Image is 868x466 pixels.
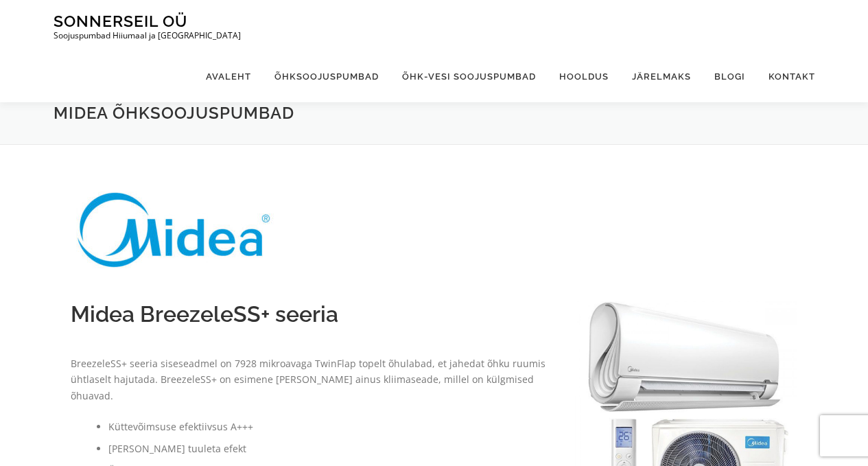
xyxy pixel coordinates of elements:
[108,419,546,435] li: Küttevõimsuse efektiivsus A+++
[548,51,620,102] a: Hooldus
[54,12,187,30] a: Sonnerseil OÜ
[108,441,546,457] li: [PERSON_NAME] tuuleta efekt
[71,301,338,327] span: Midea BreezeleSS+ seeria
[703,51,757,102] a: Blogi
[263,51,390,102] a: Õhksoojuspumbad
[54,31,241,40] p: Soojuspumbad Hiiumaal ja [GEOGRAPHIC_DATA]
[194,51,263,102] a: Avaleht
[71,186,277,274] img: Midea
[620,51,703,102] a: Järelmaks
[54,102,815,124] h1: Midea õhksoojuspumbad
[757,51,815,102] a: Kontakt
[71,356,546,404] p: BreezeleSS+ seeria siseseadmel on 7928 mikroavaga TwinFlap topelt õhulabad, et jahedat õhku ruumi...
[390,51,548,102] a: Õhk-vesi soojuspumbad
